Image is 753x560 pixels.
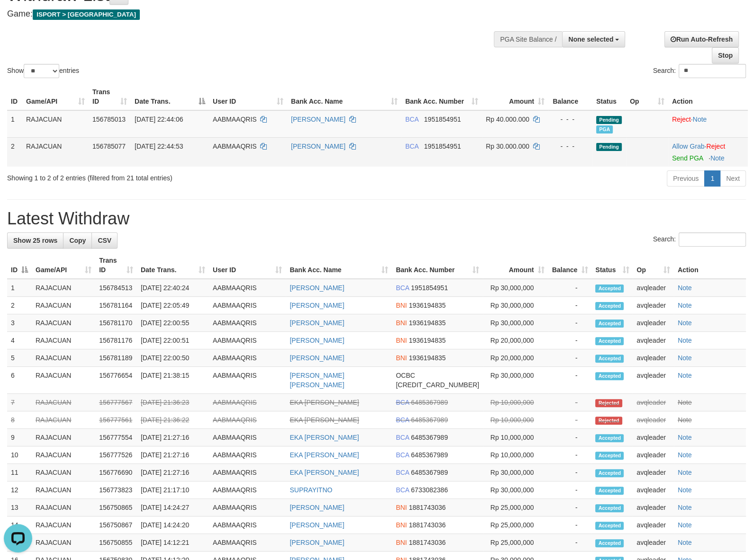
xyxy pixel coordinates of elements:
[290,302,344,309] a: [PERSON_NAME]
[209,83,287,110] th: User ID: activate to sort column ascending
[633,499,674,516] td: avqleader
[137,516,209,534] td: [DATE] 14:24:20
[568,36,613,43] span: None selected
[562,31,625,47] button: None selected
[678,399,692,406] a: Note
[32,332,95,349] td: RAJACUAN
[32,499,95,516] td: RAJACUAN
[209,349,286,367] td: AABMAAQRIS
[137,314,209,332] td: [DATE] 22:00:55
[209,297,286,314] td: AABMAAQRIS
[137,534,209,551] td: [DATE] 14:12:21
[7,429,32,446] td: 9
[486,142,529,150] span: Rp 30.000.000
[7,64,79,78] label: Show entries
[137,394,209,411] td: [DATE] 21:36:23
[595,487,624,495] span: Accepted
[633,446,674,464] td: avqleader
[209,516,286,534] td: AABMAAQRIS
[411,284,448,292] span: Copy 1951854951 to clipboard
[290,434,359,441] a: EKA [PERSON_NAME]
[92,142,126,150] span: 156785077
[548,534,591,551] td: -
[209,279,286,297] td: AABMAAQRIS
[32,297,95,314] td: RAJACUAN
[7,332,32,349] td: 4
[290,451,359,459] a: EKA [PERSON_NAME]
[7,169,307,183] div: Showing 1 to 2 of 2 entries (filtered from 21 total entries)
[7,232,64,249] a: Show 25 rows
[548,516,591,534] td: -
[678,451,692,459] a: Note
[396,416,409,424] span: BCA
[409,354,446,362] span: Copy 1936194835 to clipboard
[633,429,674,446] td: avqleader
[483,446,548,464] td: Rp 10,000,000
[595,399,622,407] span: Rejected
[137,349,209,367] td: [DATE] 22:00:50
[24,64,59,78] select: Showentries
[548,499,591,516] td: -
[668,83,748,110] th: Action
[626,83,668,110] th: Op: activate to sort column ascending
[396,539,407,546] span: BNI
[396,469,409,476] span: BCA
[548,367,591,394] td: -
[290,504,344,511] a: [PERSON_NAME]
[411,399,448,406] span: Copy 6485367989 to clipboard
[32,252,95,279] th: Game/API: activate to sort column ascending
[396,372,415,379] span: OCBC
[396,284,409,292] span: BCA
[137,367,209,394] td: [DATE] 21:38:15
[95,411,137,429] td: 156777561
[7,464,32,481] td: 11
[633,464,674,481] td: avqleader
[633,516,674,534] td: avqleader
[706,142,725,150] a: Reject
[95,297,137,314] td: 156781164
[7,349,32,367] td: 5
[137,252,209,279] th: Date Trans.: activate to sort column ascending
[409,521,446,529] span: Copy 1881743036 to clipboard
[483,429,548,446] td: Rp 10,000,000
[95,314,137,332] td: 156781170
[483,367,548,394] td: Rp 30,000,000
[405,142,418,150] span: BCA
[213,116,257,123] span: AABMAAQRIS
[483,394,548,411] td: Rp 10,000,000
[482,83,548,110] th: Amount: activate to sort column ascending
[95,394,137,411] td: 156777567
[409,539,446,546] span: Copy 1881743036 to clipboard
[548,332,591,349] td: -
[678,504,692,511] a: Note
[591,252,633,279] th: Status: activate to sort column ascending
[633,367,674,394] td: avqleader
[209,332,286,349] td: AABMAAQRIS
[693,116,707,123] a: Note
[678,284,692,292] a: Note
[392,252,483,279] th: Bank Acc. Number: activate to sort column ascending
[32,314,95,332] td: RAJACUAN
[137,429,209,446] td: [DATE] 21:27:16
[7,279,32,297] td: 1
[678,372,692,379] a: Note
[137,481,209,499] td: [DATE] 21:17:10
[633,252,674,279] th: Op: activate to sort column ascending
[712,47,739,63] a: Stop
[137,297,209,314] td: [DATE] 22:05:49
[424,142,461,150] span: Copy 1951854951 to clipboard
[69,237,86,244] span: Copy
[411,451,448,459] span: Copy 6485367989 to clipboard
[678,434,692,441] a: Note
[409,319,446,327] span: Copy 1936194835 to clipboard
[411,469,448,476] span: Copy 6485367989 to clipboard
[483,464,548,481] td: Rp 30,000,000
[137,464,209,481] td: [DATE] 21:27:16
[664,31,739,47] a: Run Auto-Refresh
[290,399,359,406] a: EKA [PERSON_NAME]
[290,284,344,292] a: [PERSON_NAME]
[548,411,591,429] td: -
[483,314,548,332] td: Rp 30,000,000
[672,116,691,123] a: Reject
[678,469,692,476] a: Note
